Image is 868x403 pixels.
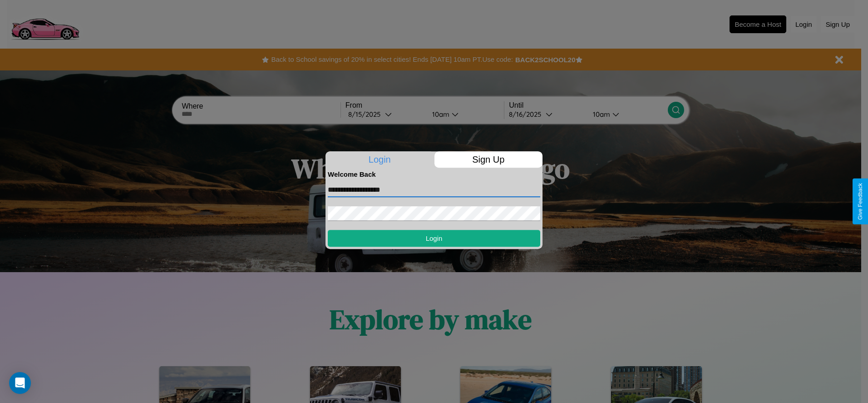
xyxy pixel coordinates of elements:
[857,183,863,220] div: Give Feedback
[434,151,543,168] p: Sign Up
[9,372,31,394] div: Open Intercom Messenger
[325,151,434,168] p: Login
[328,170,540,178] h4: Welcome Back
[328,230,540,247] button: Login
